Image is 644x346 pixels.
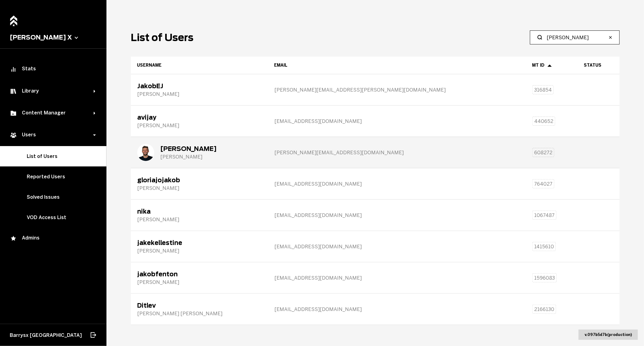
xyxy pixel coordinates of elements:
th: Toggle SortBy [268,57,526,74]
input: Search [547,34,607,41]
tr: jakobfenton[PERSON_NAME][EMAIL_ADDRESS][DOMAIN_NAME]1596083 [131,262,620,294]
div: [PERSON_NAME] [160,145,217,152]
button: [PERSON_NAME] X [10,34,97,41]
span: [EMAIL_ADDRESS][DOMAIN_NAME] [274,181,362,187]
span: 1415610 [534,244,554,250]
span: [PERSON_NAME][EMAIL_ADDRESS][DOMAIN_NAME] [274,150,404,156]
tr: JakobEJ[PERSON_NAME][PERSON_NAME][EMAIL_ADDRESS][PERSON_NAME][DOMAIN_NAME]316854 [131,74,620,106]
span: 440652 [534,118,553,124]
span: [EMAIL_ADDRESS][DOMAIN_NAME] [274,244,362,250]
div: [PERSON_NAME] [137,279,179,285]
span: 316854 [534,87,552,93]
span: 1596083 [534,275,555,281]
div: [PERSON_NAME] [160,154,217,160]
div: avijay [137,114,179,121]
th: Toggle SortBy [526,57,578,74]
tr: Ditlev[PERSON_NAME] [PERSON_NAME][EMAIL_ADDRESS][DOMAIN_NAME]2166130 [131,294,620,325]
tr: nika[PERSON_NAME][EMAIL_ADDRESS][DOMAIN_NAME]1067487 [131,200,620,231]
div: [PERSON_NAME] [PERSON_NAME] [137,311,222,316]
th: Toggle SortBy [131,57,268,74]
span: 608272 [534,150,552,156]
div: Users [10,131,94,139]
div: gloriajojakob [137,176,180,184]
div: Library [10,88,94,95]
span: [PERSON_NAME][EMAIL_ADDRESS][PERSON_NAME][DOMAIN_NAME] [274,87,446,93]
span: [EMAIL_ADDRESS][DOMAIN_NAME] [274,275,362,281]
div: [PERSON_NAME] [137,248,182,254]
div: jakobfenton [137,271,179,278]
button: Log out [86,328,100,342]
tr: jakekellestine[PERSON_NAME][EMAIL_ADDRESS][DOMAIN_NAME]1415610 [131,231,620,262]
div: [PERSON_NAME] [137,217,179,222]
div: MT ID [532,63,572,68]
span: [EMAIL_ADDRESS][DOMAIN_NAME] [274,212,362,218]
div: Stats [10,66,97,73]
span: 1067487 [534,212,555,218]
div: Admins [10,235,97,242]
img: Jakob [137,144,154,161]
div: [PERSON_NAME] [137,91,179,97]
div: v. 097b5d7b ( production ) [579,330,638,340]
span: [EMAIL_ADDRESS][DOMAIN_NAME] [274,118,362,124]
div: [PERSON_NAME] [137,185,180,191]
span: Barrysx [GEOGRAPHIC_DATA] [10,332,82,338]
div: Ditlev [137,302,222,309]
tr: avijay[PERSON_NAME][EMAIL_ADDRESS][DOMAIN_NAME]440652 [131,106,620,137]
div: Content Manager [10,110,94,117]
div: JakobEJ [137,82,179,90]
span: 2166130 [534,306,554,312]
span: 764027 [534,181,552,187]
th: Status [578,57,620,74]
a: Home [8,12,19,25]
div: nika [137,208,179,215]
h1: List of Users [131,32,193,44]
div: jakekellestine [137,239,182,246]
span: [EMAIL_ADDRESS][DOMAIN_NAME] [274,306,362,312]
div: [PERSON_NAME] [137,123,179,128]
tr: Jakob[PERSON_NAME][PERSON_NAME][PERSON_NAME][EMAIL_ADDRESS][DOMAIN_NAME]608272 [131,137,620,168]
tr: gloriajojakob[PERSON_NAME][EMAIL_ADDRESS][DOMAIN_NAME]764027 [131,168,620,200]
